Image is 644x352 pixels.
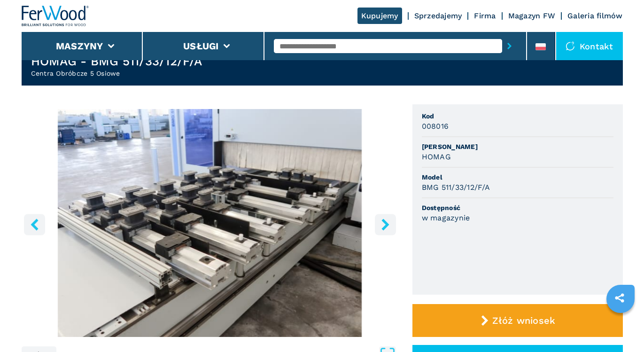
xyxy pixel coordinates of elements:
[22,109,398,337] img: Centra Obróbcze 5 Osiowe HOMAG BMG 511/33/12/F/A
[24,214,45,235] button: left-button
[22,6,89,26] img: Ferwood
[22,109,398,337] div: Go to Slide 6
[414,11,462,20] a: Sprzedajemy
[56,40,103,52] button: Maszyny
[31,54,202,69] h1: HOMAG - BMG 511/33/12/F/A
[422,172,613,182] span: Model
[183,40,219,52] button: Usługi
[357,8,402,24] a: Kupujemy
[422,182,490,193] h3: BMG 511/33/12/F/A
[474,11,496,20] a: Firma
[492,315,555,326] span: Złóż wniosek
[556,32,623,60] div: Kontakt
[502,35,517,57] button: submit-button
[567,11,623,20] a: Galeria filmów
[508,11,556,20] a: Magazyn FW
[422,121,449,132] h3: 008016
[422,212,470,223] h3: w magazynie
[31,69,202,78] h2: Centra Obróbcze 5 Osiowe
[422,151,451,162] h3: HOMAG
[604,310,637,345] iframe: Chat
[422,203,613,212] span: Dostępność
[422,142,613,151] span: [PERSON_NAME]
[375,214,396,235] button: right-button
[608,286,631,310] a: sharethis
[412,304,623,337] button: Złóż wniosek
[566,41,575,51] img: Kontakt
[422,111,613,121] span: Kod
